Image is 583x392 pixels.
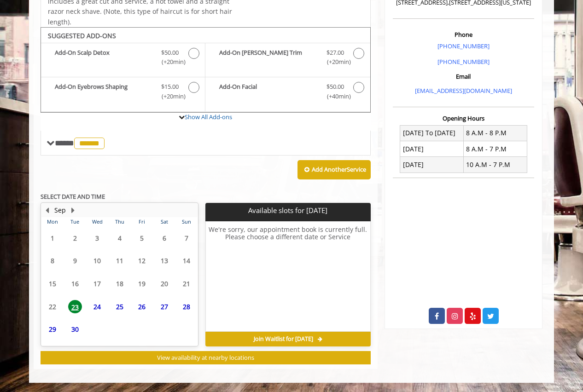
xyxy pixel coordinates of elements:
label: Add-On Scalp Detox [46,48,200,69]
div: The Made Man Haircut Add-onS [41,27,371,113]
td: [DATE] [400,157,464,173]
th: Thu [108,217,130,226]
span: 23 [68,300,82,313]
button: View availability at nearby locations [41,351,371,364]
td: Select day30 [64,318,86,341]
h6: We're sorry, our appointment book is currently full. Please choose a different date or Service [206,226,370,328]
th: Fri [131,217,153,226]
td: 10 A.M - 7 P.M [463,157,527,173]
span: $50.00 [326,82,344,92]
span: $15.00 [161,82,179,92]
b: Add-On Eyebrows Shaping [55,82,152,101]
span: $50.00 [161,48,179,58]
b: Add-On Facial [219,82,317,101]
span: (+20min ) [321,57,349,67]
h3: Email [395,73,532,80]
label: Add-On Eyebrows Shaping [46,82,200,104]
a: Show All Add-ons [185,113,232,121]
span: 28 [180,300,193,313]
h3: Opening Hours [393,115,534,121]
a: [EMAIL_ADDRESS][DOMAIN_NAME] [415,86,512,95]
a: [PHONE_NUMBER] [437,42,490,50]
th: Wed [86,217,108,226]
button: Sep [54,205,66,215]
span: (+40min ) [321,92,349,101]
span: 24 [90,300,104,313]
span: 29 [46,323,59,336]
span: 26 [135,300,149,313]
span: 27 [157,300,171,313]
span: 25 [113,300,127,313]
span: $27.00 [326,48,344,58]
td: Select day26 [131,295,153,318]
h3: Phone [395,31,532,38]
td: Select day24 [86,295,108,318]
button: Previous Month [43,205,51,215]
th: Sat [153,217,175,226]
button: Add AnotherService [297,160,371,179]
td: Select day28 [175,295,198,318]
span: View availability at nearby locations [157,353,254,362]
b: Add-On [PERSON_NAME] Trim [219,48,317,67]
td: Select day29 [41,318,64,341]
th: Mon [41,217,64,226]
b: SUGGESTED ADD-ONS [48,31,116,40]
span: 30 [68,323,82,336]
th: Sun [175,217,198,226]
td: [DATE] [400,141,464,157]
p: Available slots for [DATE] [209,207,367,214]
b: Add Another Service [312,165,366,173]
span: Join Waitlist for [DATE] [254,335,313,343]
td: Select day27 [153,295,175,318]
td: Select day25 [108,295,130,318]
label: Add-On Facial [210,82,365,104]
button: Next Month [69,205,76,215]
a: [PHONE_NUMBER] [437,58,490,66]
td: 8 A.M - 8 P.M [463,125,527,141]
td: 8 A.M - 7 P.M [463,141,527,157]
span: (+20min ) [157,57,184,67]
span: (+20min ) [157,92,184,101]
b: Add-On Scalp Detox [55,48,152,67]
td: [DATE] To [DATE] [400,125,464,141]
label: Add-On Beard Trim [210,48,365,69]
b: SELECT DATE AND TIME [41,192,105,201]
th: Tue [64,217,86,226]
td: Select day23 [64,295,86,318]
